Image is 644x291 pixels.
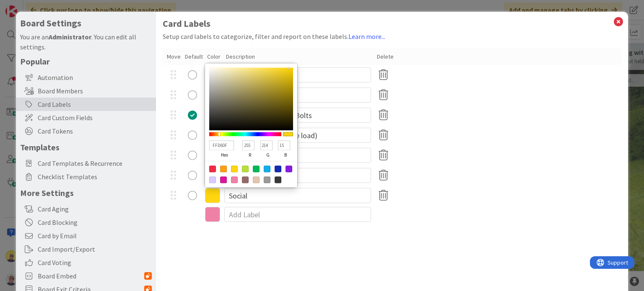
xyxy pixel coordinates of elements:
[49,33,91,41] b: Administrator
[16,242,156,256] div: Card Import/Export
[16,216,156,229] div: Card Blocking
[242,165,249,172] div: #bade38
[38,113,152,123] span: Card Custom Fields
[20,18,152,28] h4: Board Settings
[220,176,227,183] div: #db169a
[209,176,216,183] div: #d9caff
[163,18,621,29] h1: Card Labels
[18,1,38,11] span: Support
[275,165,281,172] div: #142bb2
[260,150,275,160] label: g
[264,176,270,183] div: #999999
[242,176,249,183] div: #966969
[20,142,152,152] h5: Templates
[242,150,257,160] label: r
[253,176,260,183] div: #E4C5AF
[224,148,371,163] input: Edit Label
[275,176,281,183] div: #383838
[224,207,371,222] input: Add Label
[16,71,156,84] div: Automation
[348,32,385,41] a: Learn more...
[16,98,156,111] div: Card Labels
[38,258,152,268] span: Card Voting
[224,88,371,103] input: Edit Label
[163,31,621,41] div: Setup card labels to categorize, filter and report on these labels.
[377,52,394,61] div: Delete
[224,128,371,143] input: Edit Label
[20,56,152,67] h5: Popular
[278,150,293,160] label: b
[220,165,227,172] div: #FB9F14
[20,32,152,52] div: You are an . You can edit all settings.
[185,52,203,61] div: Default
[253,165,260,172] div: #00b858
[224,168,371,183] input: Edit Label
[226,52,373,61] div: Description
[38,172,152,182] span: Checklist Templates
[264,165,270,172] div: #13adea
[209,150,240,160] label: hex
[231,176,238,183] div: #ef81a6
[224,108,371,123] input: Edit Label
[38,158,152,168] span: Card Templates & Recurrence
[224,67,371,82] input: Edit Label
[207,52,222,61] div: Color
[286,165,292,172] div: #881bdd
[16,202,156,216] div: Card Aging
[231,165,238,172] div: #ffd60f
[38,126,152,136] span: Card Tokens
[16,84,156,98] div: Board Members
[209,165,216,172] div: #f02b46
[38,271,144,281] span: Board Embed
[224,188,371,203] input: Edit Label
[38,231,152,241] span: Card by Email
[20,188,152,198] h5: More Settings
[167,52,181,61] div: Move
